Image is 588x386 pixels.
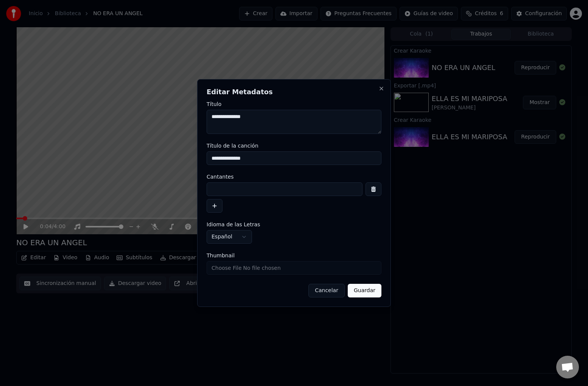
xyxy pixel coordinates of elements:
[207,174,381,179] label: Cantantes
[207,253,235,258] span: Thumbnail
[207,101,381,107] label: Título
[348,284,381,297] button: Guardar
[308,284,345,297] button: Cancelar
[207,89,381,95] h2: Editar Metadatos
[207,143,381,148] label: Título de la canción
[207,222,260,227] span: Idioma de las Letras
